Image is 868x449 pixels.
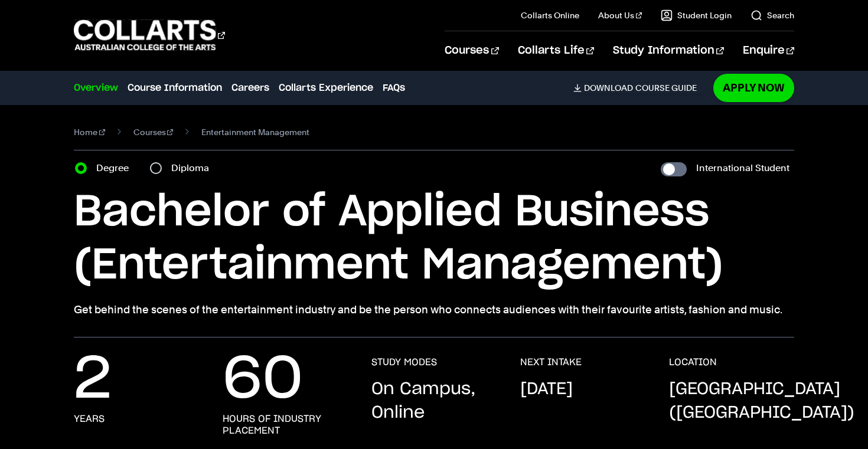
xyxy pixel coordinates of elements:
[573,83,706,93] a: DownloadCourse Guide
[383,81,405,95] a: FAQs
[743,31,794,70] a: Enquire
[128,81,222,95] a: Course Information
[74,413,105,425] h3: years
[669,378,854,425] p: [GEOGRAPHIC_DATA] ([GEOGRAPHIC_DATA])
[74,18,225,52] div: Go to homepage
[669,356,717,368] h3: LOCATION
[74,124,105,140] a: Home
[520,356,582,368] h3: NEXT INTAKE
[74,81,118,95] a: Overview
[521,9,579,21] a: Collarts Online
[613,31,724,70] a: Study Information
[171,160,216,176] label: Diploma
[518,31,594,70] a: Collarts Life
[661,9,732,21] a: Student Login
[584,83,633,93] span: Download
[279,81,373,95] a: Collarts Experience
[223,356,303,404] p: 60
[696,160,789,176] label: International Student
[371,378,497,425] p: On Campus, Online
[74,301,794,318] p: Get behind the scenes of the entertainment industry and be the person who connects audiences with...
[598,9,642,21] a: About Us
[133,124,174,140] a: Courses
[371,356,437,368] h3: STUDY MODES
[201,124,309,140] span: Entertainment Management
[750,9,794,21] a: Search
[713,74,794,101] a: Apply Now
[520,378,573,401] p: [DATE]
[74,356,112,404] p: 2
[231,81,269,95] a: Careers
[445,31,498,70] a: Courses
[223,413,348,437] h3: hours of industry placement
[96,160,136,176] label: Degree
[74,186,794,292] h1: Bachelor of Applied Business (Entertainment Management)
